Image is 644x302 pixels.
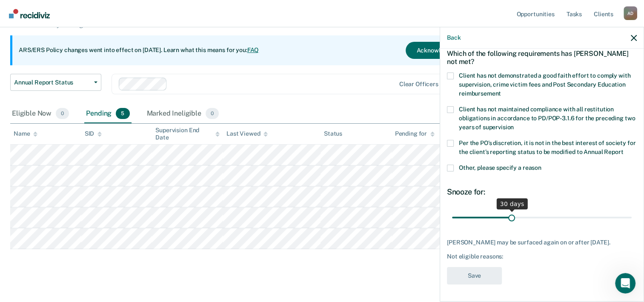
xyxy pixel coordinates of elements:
div: Not eligible reasons: [447,253,637,260]
a: FAQ [247,46,259,53]
p: Supervision clients may be eligible for Annual Report Status if they meet certain criteria. The o... [10,12,487,29]
p: ARS/ERS Policy changes went into effect on [DATE]. Learn what this means for you: [19,46,259,55]
button: Save [447,267,502,285]
span: 5 [116,108,129,119]
div: A D [624,6,637,20]
button: Acknowledge & Close [406,42,487,59]
div: Pending for [395,130,435,137]
div: Eligible Now [10,105,71,123]
span: 0 [56,108,69,119]
div: Snooze for: [447,187,637,197]
span: Annual Report Status [14,79,91,86]
div: Which of the following requirements has [PERSON_NAME] not met? [447,43,637,73]
div: Marked Ineligible [145,105,221,123]
span: Client has not demonstrated a good faith effort to comply with supervision, crime victim fees and... [459,72,630,97]
div: Pending [84,105,131,123]
button: Back [447,34,461,41]
iframe: Intercom live chat [615,273,635,293]
div: [PERSON_NAME] may be surfaced again on or after [DATE]. [447,239,637,246]
div: Name [14,130,37,137]
span: Client has not maintained compliance with all restitution obligations in accordance to PD/POP-3.1... [459,106,635,131]
div: Status [324,130,342,137]
div: Supervision End Date [155,127,220,141]
button: Profile dropdown button [624,6,637,20]
span: Other, please specify a reason [459,164,541,171]
div: Clear officers [399,81,438,88]
div: SID [85,130,102,137]
span: 0 [206,108,219,119]
span: Per the PO’s discretion, it is not in the best interest of society for the client’s reporting sta... [459,139,635,155]
div: Last Viewed [226,130,268,137]
div: 30 days [497,198,528,209]
img: Recidiviz [9,9,50,18]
